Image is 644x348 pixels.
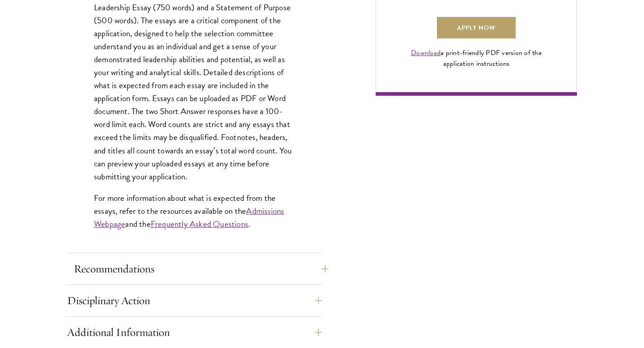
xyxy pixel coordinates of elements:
a: Frequently Asked Questions [151,217,248,230]
button: Recommendations [74,258,329,280]
button: Additional Information [67,322,322,343]
div: a print-friendly PDF version of the application instructions [401,47,552,69]
a: Admissions Webpage [94,204,284,230]
a: Download [411,47,441,58]
p: For more information about what is expected from the essays, refer to the resources available on ... [94,191,295,230]
button: Disciplinary Action [67,290,322,311]
a: Apply Now [437,17,516,38]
